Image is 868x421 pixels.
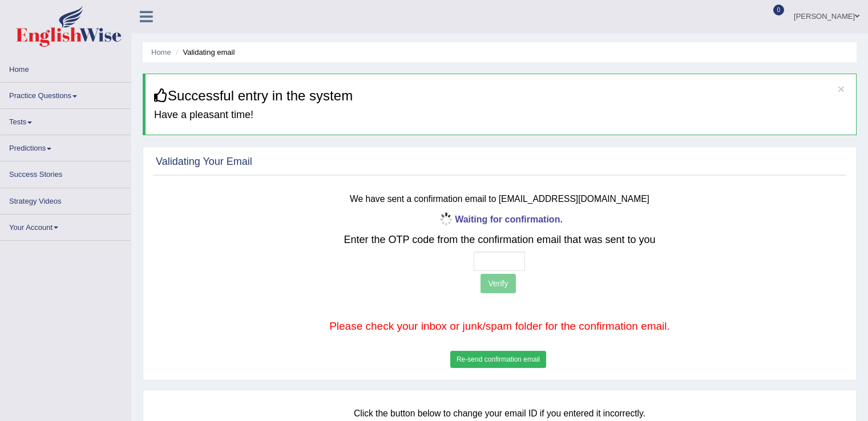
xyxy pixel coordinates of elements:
[1,83,131,105] a: Practice Questions
[154,110,847,121] h4: Have a pleasant time!
[838,83,845,95] button: ×
[1,56,131,79] a: Home
[1,214,131,237] a: Your Account
[1,135,131,157] a: Predictions
[437,211,455,229] img: icon-progress-circle-small.gif
[173,47,235,58] li: Validating email
[151,48,171,56] a: Home
[214,234,785,246] h2: Enter the OTP code from the confirmation email that was sent to you
[214,318,785,334] p: Please check your inbox or junk/spam folder for the confirmation email.
[154,88,847,103] h3: Successful entry in the system
[350,194,649,204] small: We have sent a confirmation email to [EMAIL_ADDRESS][DOMAIN_NAME]
[773,5,785,15] span: 0
[354,408,645,418] small: Click the button below to change your email ID if you entered it incorrectly.
[156,156,252,168] h2: Validating Your Email
[1,109,131,131] a: Tests
[437,214,563,224] b: Waiting for confirmation.
[450,351,546,368] button: Re-send confirmation email
[1,161,131,184] a: Success Stories
[1,188,131,211] a: Strategy Videos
